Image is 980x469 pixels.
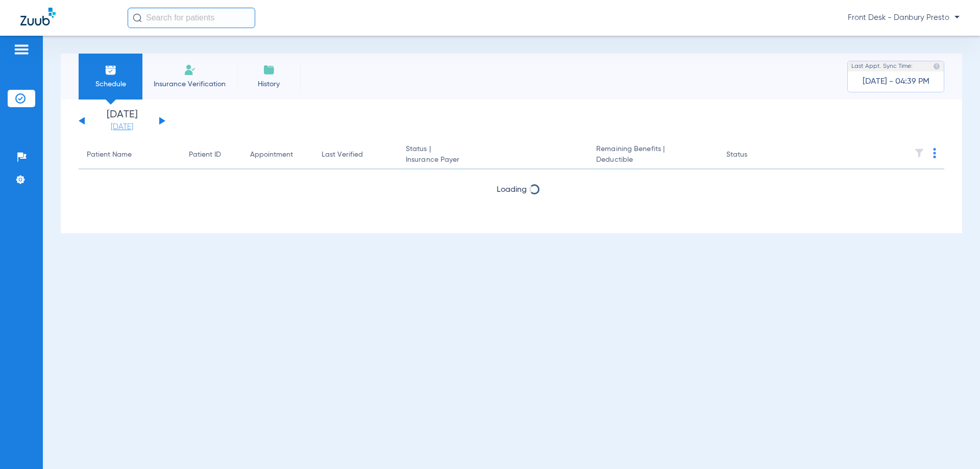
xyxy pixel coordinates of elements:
[244,79,293,89] span: History
[150,79,229,89] span: Insurance Verification
[263,64,275,76] img: History
[406,155,580,165] span: Insurance Payer
[933,63,940,70] img: last sync help info
[929,420,980,469] iframe: Chat Widget
[86,79,135,89] span: Schedule
[91,122,153,132] a: [DATE]
[497,186,527,194] span: Loading
[133,13,142,22] img: Search Icon
[87,150,132,160] div: Patient Name
[189,150,221,160] div: Patient ID
[250,150,305,160] div: Appointment
[184,64,196,76] img: Manual Insurance Verification
[91,110,153,132] li: [DATE]
[189,150,234,160] div: Patient ID
[398,141,588,169] th: Status |
[914,148,924,158] img: filter.svg
[105,64,117,76] img: Schedule
[848,13,960,23] span: Front Desk - Danbury Presto
[128,8,255,28] input: Search for patients
[13,43,30,56] img: hamburger-icon
[596,155,709,165] span: Deductible
[250,150,293,160] div: Appointment
[851,61,913,71] span: Last Appt. Sync Time:
[933,148,936,158] img: group-dot-blue.svg
[87,150,173,160] div: Patient Name
[20,8,56,26] img: Zuub Logo
[588,141,718,169] th: Remaining Benefits |
[322,150,389,160] div: Last Verified
[322,150,363,160] div: Last Verified
[718,141,787,169] th: Status
[863,77,929,87] span: [DATE] - 04:39 PM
